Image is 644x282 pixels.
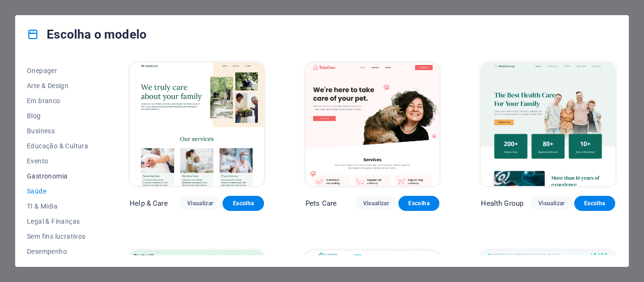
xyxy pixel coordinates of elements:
[27,123,88,138] button: Business
[363,200,389,207] span: Visualizar
[27,248,88,255] span: Desempenho
[130,63,264,186] img: Help & Care
[27,233,88,240] span: Sem fins lucrativos
[27,199,88,214] button: TI & Mídia
[305,199,337,208] p: Pets Care
[406,200,432,207] span: Escolha
[27,67,88,74] span: Onepager
[27,187,88,195] span: Saúde
[27,97,88,105] span: Em branco
[27,229,88,244] button: Sem fins lucrativos
[481,199,523,208] p: Health Group
[305,63,440,186] img: Pets Care
[27,63,88,78] button: Onepager
[481,63,615,186] img: Health Group
[230,200,256,207] span: Escolha
[582,200,608,207] span: Escolha
[187,200,213,207] span: Visualizar
[27,142,88,150] span: Educação & Cultura
[27,218,88,225] span: Legal & Finanças
[27,112,88,120] span: Blog
[27,93,88,108] button: Em branco
[574,196,615,211] button: Escolha
[531,196,572,211] button: Visualizar
[27,202,88,210] span: TI & Mídia
[355,196,396,211] button: Visualizar
[27,138,88,153] button: Educação & Cultura
[27,172,88,180] span: Gastronomia
[27,153,88,169] button: Evento
[27,214,88,229] button: Legal & Finanças
[27,244,88,259] button: Desempenho
[27,82,88,89] span: Arte & Design
[398,196,439,211] button: Escolha
[27,78,88,93] button: Arte & Design
[223,196,264,211] button: Escolha
[27,108,88,123] button: Blog
[130,199,168,208] p: Help & Care
[27,27,147,42] h4: Escolha o modelo
[538,200,564,207] span: Visualizar
[27,184,88,199] button: Saúde
[27,157,88,165] span: Evento
[27,127,88,135] span: Business
[180,196,221,211] button: Visualizar
[27,169,88,184] button: Gastronomia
